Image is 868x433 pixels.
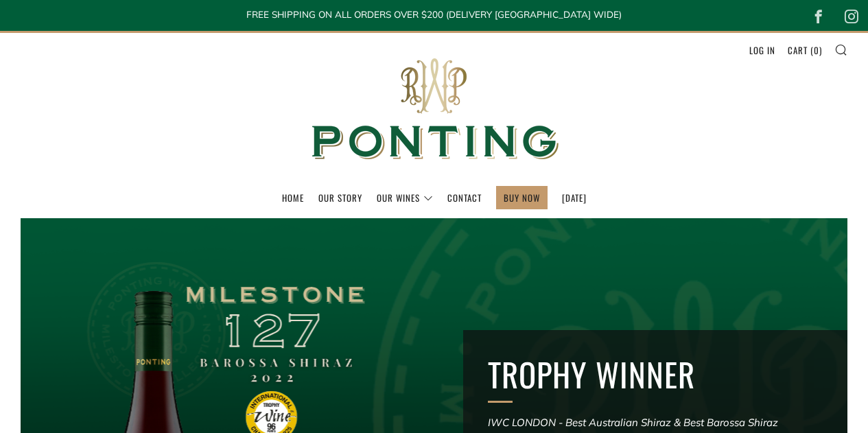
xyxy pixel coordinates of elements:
a: Our Story [318,187,362,209]
a: BUY NOW [504,187,540,209]
a: Cart (0) [788,39,822,61]
a: [DATE] [562,187,587,209]
h2: TROPHY WINNER [488,355,823,395]
a: Log in [749,39,775,61]
img: Ponting Wines [297,33,572,186]
a: Our Wines [377,187,433,209]
a: Contact [447,187,482,209]
span: 0 [814,43,819,57]
a: Home [282,187,304,209]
